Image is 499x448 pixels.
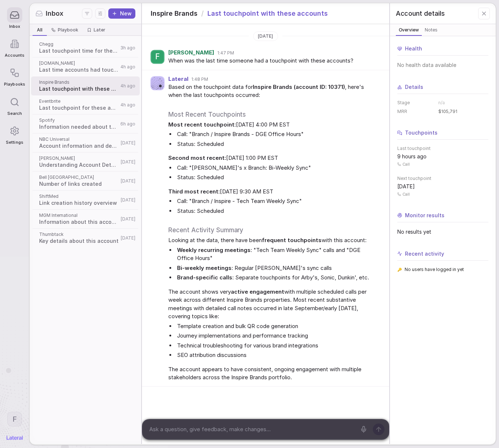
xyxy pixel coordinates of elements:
a: Settings [4,120,25,148]
span: Later [94,27,105,33]
li: SEO attribution discussions [176,351,377,359]
span: No users have logged in yet [405,267,464,272]
span: 9 hours ago [397,153,427,160]
a: MGM InternationalInformation about this account[DATE] [31,210,140,229]
a: NBC UniversalAccount information and details[DATE] [31,133,140,153]
li: Template creation and bulk QR code generation [176,322,377,331]
a: Bell [GEOGRAPHIC_DATA]Number of links created[DATE] [31,172,140,191]
span: Key details about this account [39,237,119,245]
a: [DOMAIN_NAME]Last time accounts had touchpoint4h ago [31,57,140,76]
dt: Stage [397,100,434,106]
span: 🔑 [397,267,402,272]
span: [DATE] 4:00 PM EST [168,121,377,129]
span: Search [7,111,22,116]
span: 4h ago [120,102,135,108]
li: Status: Scheduled [176,207,377,215]
strong: active engagement [231,288,284,295]
span: [DATE] [258,33,273,39]
button: Display settings [95,8,105,19]
span: Inspire Brands [39,79,118,85]
span: Call [402,192,410,197]
dt: MRR [397,109,434,114]
li: Technical troubleshooting for various brand integrations [176,342,377,350]
span: Information needed about this account [39,123,118,131]
li: Call: "Branch / Inspire - Tech Team Weekly Sync" [176,197,377,206]
span: [DATE] [121,159,135,165]
span: Information about this account [39,218,119,226]
span: Health [405,45,422,52]
span: Accounts [5,53,25,58]
span: [PERSON_NAME] [168,50,214,56]
span: No health data available [397,61,488,69]
span: [DATE] [121,178,135,184]
span: Last touchpoint [397,146,488,151]
span: $105,791 [438,109,457,114]
span: The account shows very with multiple scheduled calls per week across different Inspire Brands pro... [168,288,377,321]
button: Filters [82,8,92,19]
strong: Most recent touchpoint: [168,121,236,128]
span: [DATE] 9:30 AM EST [168,188,377,196]
span: Last touchpoint for these accounts [39,104,118,112]
span: Number of links created [39,180,119,188]
span: F [12,414,17,424]
span: Overview [397,26,420,34]
span: Last touchpoint time for these accounts [39,47,118,54]
span: Recent activity [405,250,444,257]
span: / [201,9,204,18]
span: Call [402,162,410,167]
span: 4h ago [120,83,135,89]
span: 6h ago [120,121,135,127]
li: : Separate touchpoints for Arby's, Sonic, Dunkin', etc. [176,274,377,282]
button: New thread [108,8,135,19]
li: Status: Scheduled [176,173,377,182]
span: MGM International [39,212,119,218]
span: Inbox [9,24,20,29]
img: Lateral [7,436,23,440]
li: Call: "[PERSON_NAME]'s x Branch: Bi-Weekly Sync" [176,164,377,172]
a: Playbooks [4,61,25,90]
span: Chegg [39,41,118,47]
span: Bell [GEOGRAPHIC_DATA] [39,174,119,180]
span: Eventbrite [39,98,118,104]
span: Last time accounts had touchpoint [39,66,118,74]
span: Inspire Brands [151,9,197,18]
span: All [37,27,42,33]
span: [DATE] [121,197,135,203]
span: [DATE] 1:00 PM EST [168,154,377,162]
strong: Brand-specific calls [177,274,232,281]
strong: Bi-weekly meetings [177,264,232,271]
span: Looking at the data, there have been with this account: [168,236,377,245]
a: Inspire BrandsLast touchpoint with these accounts4h ago [31,76,140,95]
span: 1:48 PM [191,76,208,82]
span: Playbooks [4,82,25,87]
span: No results yet [397,228,488,236]
h2: Most Recent Touchpoints [168,110,377,119]
span: [DATE] [397,183,415,190]
h2: Recent Activity Summary [168,225,377,235]
span: Monitor results [405,212,444,219]
span: [DATE] [121,140,135,146]
a: SpotifyInformation needed about this account6h ago [31,114,140,133]
strong: Second most recent: [168,154,226,161]
span: Last touchpoint with these accounts [207,9,328,18]
li: Status: Scheduled [176,140,377,148]
span: Next touchpoint [397,176,488,181]
span: Thumbtack [39,231,119,237]
strong: Third most recent: [168,188,220,195]
img: Agent avatar [151,76,164,90]
a: ThumbtackKey details about this account[DATE] [31,229,140,248]
span: Details [405,83,423,91]
strong: Weekly recurring meetings [177,246,251,253]
span: Link creation history overview [39,199,119,207]
span: Account information and details [39,142,119,150]
span: [PERSON_NAME] [39,155,119,161]
span: Inbox [46,9,63,18]
span: Spotify [39,117,118,123]
strong: frequent touchpoints [262,237,322,244]
span: 3h ago [120,45,135,51]
span: NBC Universal [39,136,119,142]
span: [DATE] [121,216,135,222]
span: ShiftMed [39,193,119,199]
a: EventbriteLast touchpoint for these accounts4h ago [31,95,140,114]
li: Journey implementations and performance tracking [176,332,377,340]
